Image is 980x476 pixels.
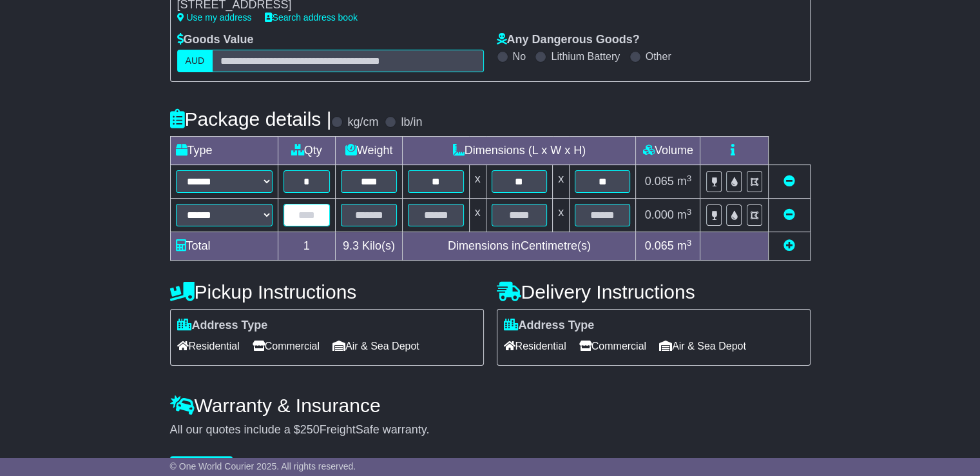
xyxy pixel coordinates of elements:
[177,50,213,72] label: AUD
[170,395,811,416] h4: Warranty & Insurance
[343,239,359,252] span: 9.3
[497,33,640,47] label: Any Dangerous Goods?
[335,232,402,261] td: Kilo(s)
[347,115,378,130] label: kg/cm
[469,165,486,199] td: x
[783,208,795,221] a: Remove this item
[403,232,636,261] td: Dimensions in Centimetre(s)
[645,175,674,188] span: 0.065
[636,137,700,165] td: Volume
[177,336,240,356] span: Residential
[513,50,526,63] label: No
[687,207,692,217] sup: 3
[677,208,692,221] span: m
[687,174,692,183] sup: 3
[403,137,636,165] td: Dimensions (L x W x H)
[504,319,595,333] label: Address Type
[783,175,795,188] a: Remove this item
[783,239,795,252] a: Add new item
[170,108,332,130] h4: Package details |
[687,238,692,248] sup: 3
[265,12,358,23] a: Search address book
[253,336,320,356] span: Commercial
[469,199,486,232] td: x
[553,199,570,232] td: x
[278,232,335,261] td: 1
[677,175,692,188] span: m
[177,12,252,23] a: Use my address
[335,137,402,165] td: Weight
[401,115,422,130] label: lb/in
[497,281,811,302] h4: Delivery Instructions
[645,239,674,252] span: 0.065
[170,423,811,437] div: All our quotes include a $ FreightSafe warranty.
[553,165,570,199] td: x
[646,50,671,63] label: Other
[579,336,646,356] span: Commercial
[170,281,484,302] h4: Pickup Instructions
[677,239,692,252] span: m
[278,137,335,165] td: Qty
[170,232,278,261] td: Total
[504,336,566,356] span: Residential
[645,208,674,221] span: 0.000
[332,336,419,356] span: Air & Sea Depot
[177,33,254,47] label: Goods Value
[170,461,356,471] span: © One World Courier 2025. All rights reserved.
[177,319,268,333] label: Address Type
[300,423,320,436] span: 250
[551,50,620,63] label: Lithium Battery
[659,336,746,356] span: Air & Sea Depot
[170,137,278,165] td: Type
